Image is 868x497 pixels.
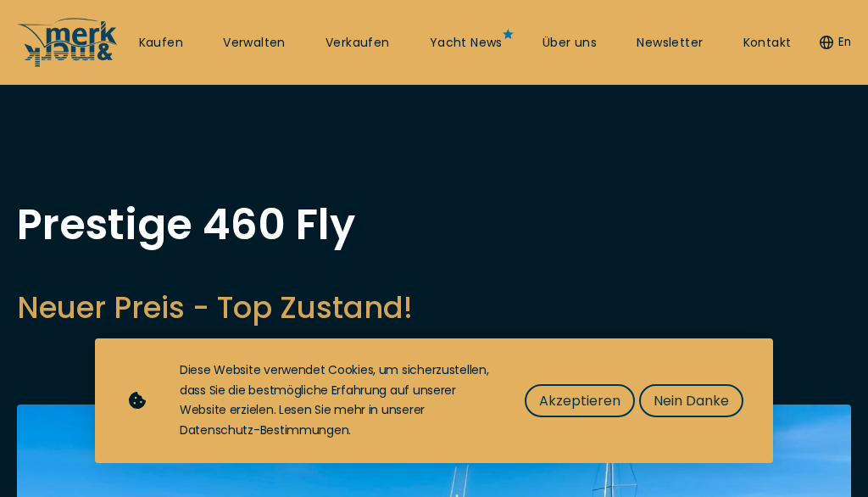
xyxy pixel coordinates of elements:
[654,390,729,411] span: Nein Danke
[17,204,413,246] h1: Prestige 460 Fly
[525,384,635,417] button: Akzeptieren
[139,35,183,52] a: Kaufen
[180,422,348,438] a: Datenschutz-Bestimmungen
[820,34,851,51] button: En
[17,287,413,328] h2: Neuer Preis - Top Zustand!
[180,360,491,441] div: Diese Website verwendet Cookies, um sicherzustellen, dass Sie die bestmögliche Erfahrung auf unse...
[539,390,620,411] span: Akzeptieren
[325,35,390,52] a: Verkaufen
[223,35,286,52] a: Verwalten
[639,384,743,417] button: Nein Danke
[637,35,703,52] a: Newsletter
[743,35,792,52] a: Kontakt
[430,35,503,52] a: Yacht News
[542,35,597,52] a: Über uns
